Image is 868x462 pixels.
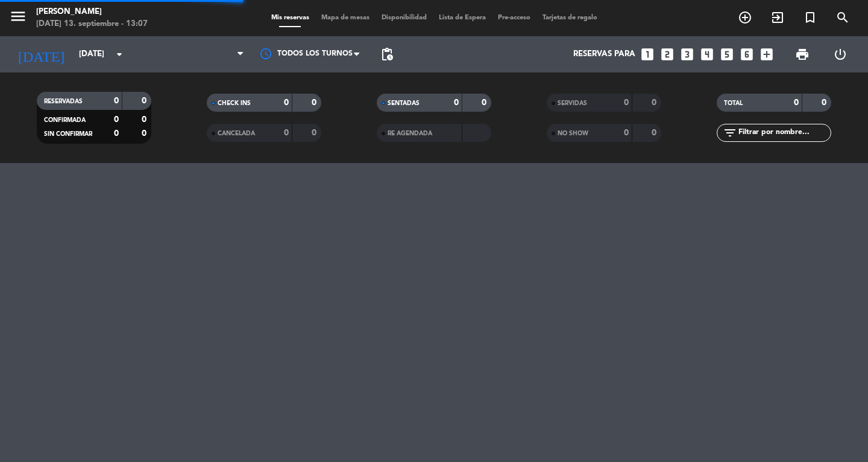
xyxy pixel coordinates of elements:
[724,100,743,106] span: TOTAL
[142,129,149,138] strong: 0
[573,50,635,59] span: Reservas para
[265,14,315,21] span: Mis reservas
[737,126,831,140] input: Filtrar por nombre...
[624,98,629,107] strong: 0
[794,98,799,107] strong: 0
[218,130,255,136] span: CANCELADA
[36,18,148,30] div: [DATE] 13. septiembre - 13:07
[388,130,432,136] span: RE AGENDADA
[833,47,848,62] i: power_settings_new
[492,14,536,21] span: Pre-acceso
[312,98,319,107] strong: 0
[114,115,119,124] strong: 0
[723,126,737,140] i: filter_list
[558,130,588,136] span: NO SHOW
[142,115,149,124] strong: 0
[454,98,459,107] strong: 0
[388,100,420,106] span: SENTADAS
[218,100,251,106] span: CHECK INS
[652,98,659,107] strong: 0
[284,98,289,107] strong: 0
[36,6,148,18] div: [PERSON_NAME]
[315,14,376,21] span: Mapa de mesas
[679,47,695,62] i: looks_3
[624,129,629,137] strong: 0
[821,36,859,72] div: LOG OUT
[770,10,785,25] i: exit_to_app
[9,7,27,25] i: menu
[699,47,715,62] i: looks_4
[558,100,587,106] span: SERVIDAS
[312,129,319,137] strong: 0
[44,131,92,137] span: SIN CONFIRMAR
[380,47,394,62] span: pending_actions
[659,47,675,62] i: looks_two
[536,14,603,21] span: Tarjetas de regalo
[739,47,755,62] i: looks_6
[44,98,83,104] span: RESERVADAS
[284,129,289,137] strong: 0
[738,10,752,25] i: add_circle_outline
[795,47,810,62] span: print
[835,10,850,25] i: search
[433,14,492,21] span: Lista de Espera
[44,117,86,123] span: CONFIRMADA
[759,47,775,62] i: add_box
[482,98,489,107] strong: 0
[640,47,655,62] i: looks_one
[9,7,27,30] button: menu
[112,47,127,62] i: arrow_drop_down
[719,47,735,62] i: looks_5
[114,97,119,105] strong: 0
[9,41,73,68] i: [DATE]
[822,98,829,107] strong: 0
[114,129,119,138] strong: 0
[376,14,433,21] span: Disponibilidad
[652,129,659,137] strong: 0
[803,10,817,25] i: turned_in_not
[142,97,149,105] strong: 0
